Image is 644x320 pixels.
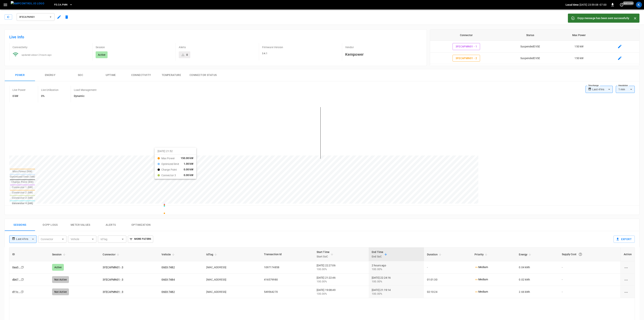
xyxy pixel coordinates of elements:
[424,261,472,274] td: -
[475,265,488,269] p: Medium
[317,264,366,271] div: [DATE] 22:27:06
[35,219,65,231] button: Ocpp logs
[430,29,639,87] table: connector table
[54,3,67,7] span: FE.CA.PMN
[74,94,97,98] h6: Dynamic
[372,267,421,271] div: 100.00%
[559,274,621,286] td: -
[558,64,600,76] td: 150 kW
[53,1,74,9] button: FE.CA.PMN
[558,29,600,41] th: Max Power
[519,252,532,257] span: Energy
[52,264,64,271] div: Active
[21,277,24,282] div: copy
[12,94,26,98] h6: 0 kW
[126,219,156,231] button: Optimization
[616,86,635,93] div: 1 min
[516,286,559,298] td: 2.66 kWh
[636,2,642,8] div: profile-icon
[372,292,421,296] div: 100.00%
[559,261,621,274] td: -
[562,251,617,258] div: Supply Cost
[577,15,629,22] div: Ocpp message has been sent successfully
[345,45,422,49] p: Vendor
[41,88,59,92] p: Live Utilization
[103,290,123,293] a: 3FECAPMN01 - 3
[588,84,599,87] label: Time Range
[317,250,330,259] div: Start Time
[96,45,173,49] p: Session
[203,274,261,286] td: [MAC_ADDRESS]
[9,247,635,298] table: sessions table
[566,3,579,7] p: Local time
[558,53,600,64] td: 150 kW
[372,250,388,259] span: End TimeEnd SoC
[475,277,488,281] p: Medium
[516,261,559,274] td: 0.04 kWh
[16,236,37,243] div: Last 4 hrs
[12,45,89,49] p: Connectivity
[179,45,256,49] p: Alerts
[52,252,67,257] span: Session
[624,265,632,269] div: charging session options
[96,69,126,81] button: Uptime
[96,219,126,231] button: Alerts
[579,3,607,7] p: [DATE] 23:59:08 -07:00
[614,236,635,243] button: Export
[623,1,634,5] span: just now
[424,274,472,286] td: 01:01:30
[317,267,366,271] div: 100.00%
[156,69,187,81] button: Temperature
[317,292,366,296] div: 100.00%
[372,288,421,296] div: [DATE] 21:19:14
[592,86,613,93] div: Last 4 hrs
[558,41,600,53] td: 150 kW
[262,45,339,49] p: Firmware Version
[317,288,366,296] div: [DATE] 19:08:49
[475,252,489,257] span: Priority
[17,13,55,21] button: 3FECAPMN01
[22,54,52,56] span: updated about 2 hours ago
[372,254,383,259] p: End SoC
[162,290,175,293] a: 0603-7482
[619,2,625,8] button: set refresh interval
[12,88,26,92] p: Live Power
[187,69,220,81] button: Connector Status
[9,34,422,40] h6: Live Info
[372,264,421,271] div: 2 hours ago
[128,236,153,243] button: More Filters
[503,29,558,41] th: Status
[559,286,621,298] td: -
[5,219,35,231] button: Sessions
[52,276,69,283] div: Not Active
[35,69,65,81] button: Energy
[11,1,44,6] img: ampcontrol.io logo
[372,250,383,259] div: End Time
[65,69,96,81] button: SOC
[9,247,49,261] th: ID
[5,69,35,81] button: Power
[453,55,480,62] button: 3FECAPMN01 - 2
[162,278,175,281] a: 0603-7484
[503,41,558,53] td: SuspendedEVSE
[618,84,628,87] label: Resolution
[261,286,314,298] td: 549564270
[103,266,123,269] a: 3FECAPMN01 - 3
[41,94,59,98] h6: 0%
[345,51,422,57] h6: Kempower
[20,290,24,294] div: copy
[427,252,443,257] span: Duration
[624,278,632,281] div: charging session options
[98,53,105,57] p: Active
[162,266,175,269] a: 0603-7482
[186,53,188,57] div: 0
[577,251,584,258] button: The cost of your charging session based on your supply rates
[261,247,314,261] th: Transaction Id
[453,43,480,50] button: 3FECAPMN01 - 1
[503,64,558,76] td: SuspendedEV
[430,29,503,41] th: Connector
[52,288,69,295] div: Not Active
[261,274,314,286] td: 416579980
[162,252,176,257] span: Vehicle
[632,15,638,21] button: Close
